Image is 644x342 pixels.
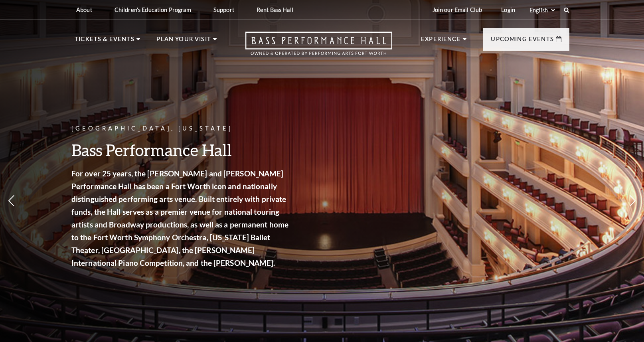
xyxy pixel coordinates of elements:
strong: For over 25 years, the [PERSON_NAME] and [PERSON_NAME] Performance Hall has been a Fort Worth ico... [71,169,288,267]
p: Plan Your Visit [156,34,211,49]
p: Children's Education Program [115,6,191,13]
p: Tickets & Events [75,34,134,49]
p: Upcoming Events [491,34,554,49]
p: Support [213,6,234,13]
h3: Bass Performance Hall [71,140,291,160]
select: Select: [528,6,556,14]
p: [GEOGRAPHIC_DATA], [US_STATE] [71,124,291,134]
p: Experience [421,34,461,49]
p: About [76,6,92,13]
p: Rent Bass Hall [257,6,293,13]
